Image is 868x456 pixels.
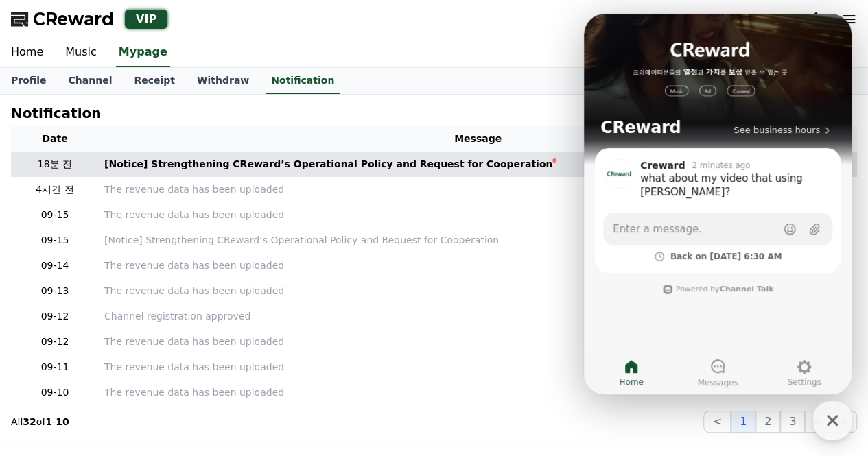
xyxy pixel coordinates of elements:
[16,182,93,197] p: 4시간 전
[11,8,114,30] a: CReward
[703,411,730,433] button: <
[33,8,114,30] span: CReward
[104,309,852,324] p: Channel registration approved
[16,233,93,248] p: 09-15
[755,411,780,433] button: 2
[104,208,852,222] a: The revenue data has been uploaded
[186,68,260,94] a: Withdraw
[104,233,852,248] a: [Notice] Strengthening CReward’s Operational Policy and Request for Cooperation
[11,415,69,429] p: All of -
[56,416,69,427] strong: 10
[104,284,852,298] a: The revenue data has been uploaded
[584,14,852,394] iframe: Channel chat
[57,68,123,94] a: Channel
[104,157,852,171] a: [Notice] Strengthening CReward’s Operational Policy and Request for Cooperation
[104,157,552,171] div: [Notice] Strengthening CReward’s Operational Policy and Request for Cooperation
[104,360,852,374] a: The revenue data has been uploaded
[266,68,340,94] a: Notification
[23,416,36,427] strong: 32
[99,126,857,152] th: Message
[116,38,170,67] a: Mypage
[16,360,93,374] p: 09-11
[54,38,108,67] a: Music
[731,411,755,433] button: 1
[104,385,852,400] a: The revenue data has been uploaded
[104,182,852,197] a: The revenue data has been uploaded
[11,126,99,152] th: Date
[45,416,52,427] strong: 1
[123,68,186,94] a: Receipt
[104,259,852,273] a: The revenue data has been uploaded
[125,10,167,29] div: VIP
[16,284,93,298] p: 09-13
[805,411,830,433] button: 4
[16,157,93,171] p: 18분 전
[16,309,93,324] p: 09-12
[104,335,852,349] a: The revenue data has been uploaded
[16,335,93,349] p: 09-12
[16,208,93,222] p: 09-15
[780,411,805,433] button: 3
[11,106,101,121] h4: Notification
[16,385,93,400] p: 09-10
[16,259,93,273] p: 09-14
